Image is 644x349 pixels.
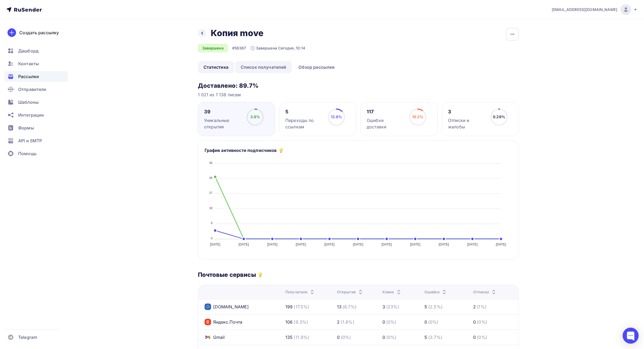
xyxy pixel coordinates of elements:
[412,114,424,119] span: 10.2%
[232,45,246,51] div: #58367
[205,319,243,325] div: Яндекс.Почта
[343,304,356,310] div: (6.7%)
[382,319,385,325] div: 0
[211,237,212,240] tspan: 0
[198,271,256,278] h3: Почтовые сервисы
[198,91,519,98] div: 1 021 из 1 138 писем
[18,86,47,93] span: Отправители
[424,319,427,325] div: 0
[337,319,340,325] div: 2
[428,304,443,310] div: (2.5%)
[493,114,505,119] span: 0.29%
[198,61,234,73] a: Статистика
[477,304,486,310] div: (1%)
[285,109,323,115] div: 5
[382,334,385,340] div: 0
[386,334,397,340] div: (0%)
[209,176,213,179] tspan: 36
[424,334,427,340] div: 5
[204,109,242,115] div: 39
[381,243,392,246] tspan: [DATE]
[324,243,335,246] tspan: [DATE]
[211,28,263,39] h2: Копия move
[331,114,342,119] span: 12.8%
[204,117,242,130] div: Уникальные открытия
[467,243,478,246] tspan: [DATE]
[386,319,397,325] div: (0%)
[18,60,39,67] span: Контакты
[367,117,404,130] div: Ошибки доставки
[4,45,68,56] a: Дашборд
[473,304,476,310] div: 2
[18,73,39,80] span: Рассылки
[285,117,323,130] div: Переходы по ссылкам
[4,122,68,133] a: Формы
[382,304,385,310] div: 3
[4,58,68,69] a: Контакты
[4,71,68,82] a: Рассылки
[294,319,308,325] div: (9.3%)
[477,334,487,340] div: (0%)
[424,289,447,295] div: Ошибки
[18,125,34,131] span: Формы
[205,304,249,310] div: [DOMAIN_NAME]
[4,97,68,108] a: Шаблоны
[198,82,519,89] h3: Доставлено: 89.7%
[239,243,249,246] tspan: [DATE]
[19,29,59,36] div: Создать рассылку
[496,243,506,246] tspan: [DATE]
[18,48,39,54] span: Дашборд
[294,304,309,310] div: (17.5%)
[473,319,476,325] div: 0
[477,319,487,325] div: (0%)
[18,99,39,105] span: Шаблоны
[473,289,497,295] div: Отписки
[205,334,225,340] div: Gmail
[367,109,404,115] div: 117
[552,4,638,15] a: [EMAIL_ADDRESS][DOMAIN_NAME]
[341,319,354,325] div: (1.8%)
[341,334,351,340] div: (0%)
[209,206,213,210] tspan: 18
[267,243,277,246] tspan: [DATE]
[198,44,228,52] div: Завершена
[473,334,476,340] div: 0
[353,243,363,246] tspan: [DATE]
[386,304,399,310] div: (23%)
[209,161,213,164] tspan: 45
[428,319,439,325] div: (0%)
[382,289,402,295] div: Клики
[4,84,68,95] a: Отправители
[285,334,293,340] div: 135
[424,304,427,310] div: 5
[294,334,309,340] div: (11.9%)
[552,7,617,12] span: [EMAIL_ADDRESS][DOMAIN_NAME]
[428,334,442,340] div: (3.7%)
[296,243,306,246] tspan: [DATE]
[439,243,449,246] tspan: [DATE]
[18,334,37,340] span: Telegram
[293,61,340,73] a: Обзор рассылки
[205,147,277,154] h5: График активности подписчиков
[285,319,293,325] div: 106
[448,117,486,130] div: Отписки и жалобы
[18,112,44,118] span: Интеграции
[337,334,340,340] div: 0
[18,150,37,157] span: Помощь
[337,304,342,310] div: 13
[211,221,212,225] tspan: 9
[18,137,42,144] span: API и SMTP
[210,243,220,246] tspan: [DATE]
[410,243,420,246] tspan: [DATE]
[235,61,292,73] a: Список получателей
[251,45,305,51] div: Завершена Сегодня, 10:14
[209,191,213,194] tspan: 27
[285,289,315,295] div: Получатели
[250,114,260,119] span: 3.8%
[337,289,364,295] div: Открытия
[448,109,486,115] div: 3
[285,304,293,310] div: 199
